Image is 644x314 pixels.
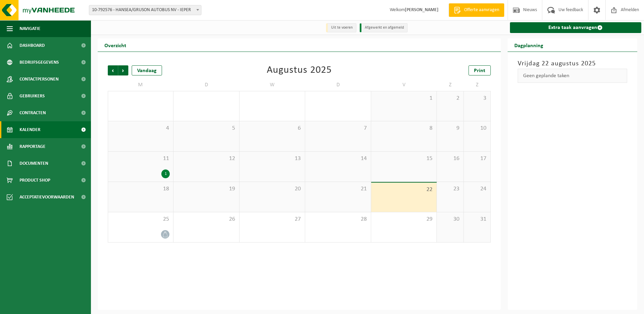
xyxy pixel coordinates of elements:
[440,95,460,102] span: 2
[449,3,504,17] a: Offerte aanvragen
[375,186,433,193] span: 22
[375,155,433,162] span: 15
[20,20,40,37] span: Navigatie
[111,155,170,162] span: 11
[20,189,74,206] span: Acceptatievoorwaarden
[462,7,501,13] span: Offerte aanvragen
[437,79,464,91] td: Z
[467,216,487,223] span: 31
[20,71,59,88] span: Contactpersonen
[20,172,50,189] span: Product Shop
[440,155,460,162] span: 16
[464,79,491,91] td: Z
[518,59,627,69] h3: Vrijdag 22 augustus 2025
[440,216,460,223] span: 30
[177,155,235,162] span: 12
[108,79,173,91] td: M
[375,125,433,132] span: 8
[474,68,485,73] span: Print
[20,104,46,121] span: Contracten
[375,216,433,223] span: 29
[309,216,367,223] span: 28
[243,155,301,162] span: 13
[371,79,437,91] td: V
[309,155,367,162] span: 14
[111,185,170,193] span: 18
[243,125,301,132] span: 6
[20,88,45,104] span: Gebruikers
[98,38,133,52] h2: Overzicht
[440,185,460,193] span: 23
[305,79,371,91] td: D
[177,125,235,132] span: 5
[20,138,45,155] span: Rapportage
[440,125,460,132] span: 9
[20,155,48,172] span: Documenten
[108,65,118,75] span: Vorige
[510,22,642,33] a: Extra taak aanvragen
[405,7,439,12] strong: [PERSON_NAME]
[89,5,201,15] span: 10-792576 - HANSEA/GRUSON AUTOBUS NV - IEPER
[20,121,40,138] span: Kalender
[111,125,170,132] span: 4
[89,5,201,15] span: 10-792576 - HANSEA/GRUSON AUTOBUS NV - IEPER
[518,69,627,83] div: Geen geplande taken
[111,216,170,223] span: 25
[508,38,550,52] h2: Dagplanning
[161,169,170,178] div: 1
[20,37,45,54] span: Dashboard
[467,95,487,102] span: 3
[469,65,491,75] a: Print
[375,95,433,102] span: 1
[326,23,356,32] li: Uit te voeren
[173,79,239,91] td: D
[239,79,305,91] td: W
[467,125,487,132] span: 10
[20,54,59,71] span: Bedrijfsgegevens
[309,185,367,193] span: 21
[177,216,235,223] span: 26
[360,23,408,32] li: Afgewerkt en afgemeld
[467,185,487,193] span: 24
[132,65,162,75] div: Vandaag
[309,125,367,132] span: 7
[118,65,128,75] span: Volgende
[467,155,487,162] span: 17
[177,185,235,193] span: 19
[243,216,301,223] span: 27
[267,65,332,75] div: Augustus 2025
[243,185,301,193] span: 20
